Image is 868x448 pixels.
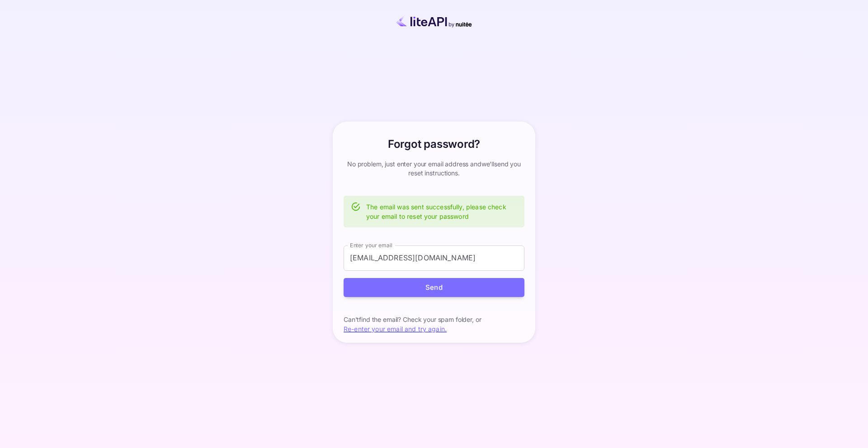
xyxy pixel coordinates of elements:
button: Send [344,278,524,297]
a: Re-enter your email and try again. [344,325,447,333]
img: liteapi [382,14,486,28]
label: Enter your email [350,241,392,249]
p: No problem, just enter your email address and we'll send you reset instructions. [344,160,524,178]
p: Can't find the email? Check your spam folder, or [344,315,524,324]
div: The email was sent successfully, please check your email to reset your password [366,198,517,225]
h6: Forgot password? [388,136,480,152]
